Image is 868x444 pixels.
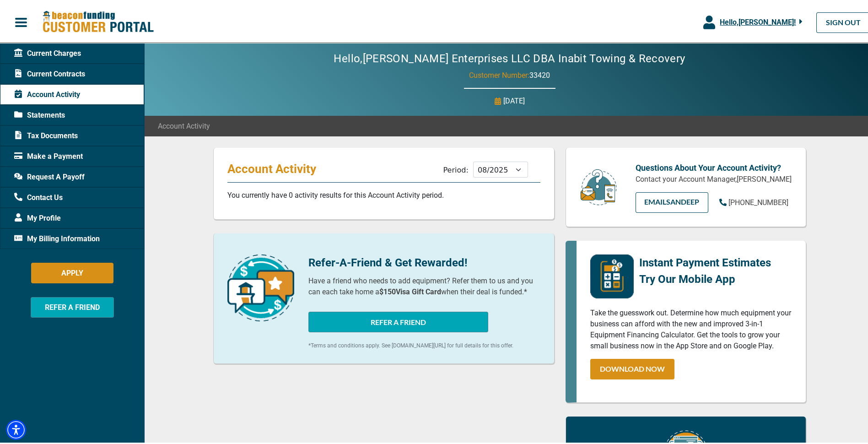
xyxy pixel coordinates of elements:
[308,340,540,348] p: *Terms and conditions apply. See [DOMAIN_NAME][URL] for full details for this offer.
[639,253,771,269] p: Instant Payment Estimates
[308,253,540,269] p: Refer-A-Friend & Get Rewarded!
[379,286,441,294] b: $150 Visa Gift Card
[590,306,792,350] p: Take the guesswork out. Determine how much equipment your business can afford with the new and im...
[308,274,540,296] p: Have a friend who needs to add equipment? Refer them to us and you can each take home a when thei...
[14,108,65,119] span: Statements
[443,164,469,173] label: Period:
[636,172,792,183] p: Contact your Account Manager, [PERSON_NAME]
[227,253,294,319] img: refer-a-friend-icon.png
[578,167,619,205] img: customer-service.png
[719,195,788,206] a: [PHONE_NUMBER]
[42,9,154,32] img: Beacon Funding Customer Portal Logo
[227,160,324,174] p: Account Activity
[14,149,83,160] span: Make a Payment
[31,295,114,316] button: REFER A FRIEND
[590,357,674,378] a: DOWNLOAD NOW
[14,129,78,140] span: Tax Documents
[469,69,529,78] span: Customer Number:
[503,94,525,105] p: [DATE]
[306,50,712,64] h2: Hello, [PERSON_NAME] Enterprises LLC DBA Inabit Towing & Recovery
[14,190,63,201] span: Contact Us
[14,46,81,57] span: Current Charges
[14,170,85,181] span: Request A Payoff
[529,69,550,78] span: 33420
[14,211,61,222] span: My Profile
[227,188,540,199] p: You currently have 0 activity results for this Account Activity period.
[636,160,792,172] p: Questions About Your Account Activity?
[158,119,210,130] span: Account Activity
[31,261,113,282] button: APPLY
[6,418,26,438] div: Accessibility Menu
[728,196,788,205] span: [PHONE_NUMBER]
[308,310,488,330] button: REFER A FRIEND
[636,190,708,211] a: EMAILSandeep
[14,67,85,78] span: Current Contracts
[720,16,796,25] span: Hello, [PERSON_NAME] !
[639,269,771,286] p: Try Our Mobile App
[14,232,100,243] span: My Billing Information
[14,87,80,98] span: Account Activity
[590,253,634,297] img: mobile-app-logo.png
